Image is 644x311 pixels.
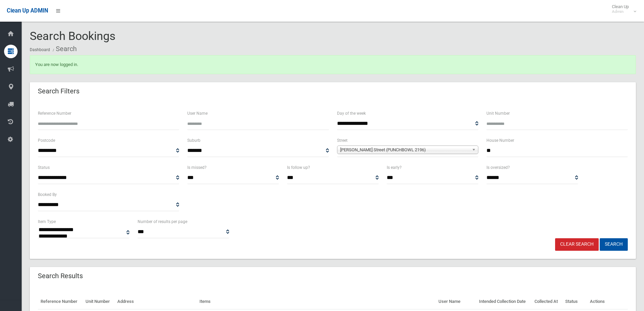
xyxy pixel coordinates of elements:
[337,110,366,117] label: Day of the week
[532,294,563,309] th: Collected At
[600,238,628,251] button: Search
[486,137,514,144] label: House Number
[387,164,402,171] label: Is early?
[38,218,56,225] label: Item Type
[51,43,77,55] li: Search
[7,7,48,14] span: Clean Up ADMIN
[187,164,207,171] label: Is missed?
[38,110,71,117] label: Reference Number
[612,9,629,14] small: Admin
[38,294,83,309] th: Reference Number
[476,294,532,309] th: Intended Collection Date
[83,294,115,309] th: Unit Number
[115,294,196,309] th: Address
[340,146,469,154] span: [PERSON_NAME] Street (PUNCHBOWL 2196)
[30,47,50,52] a: Dashboard
[30,55,636,74] div: You are now logged in.
[187,110,208,117] label: User Name
[436,294,476,309] th: User Name
[138,218,187,225] label: Number of results per page
[555,238,599,251] a: Clear Search
[486,110,510,117] label: Unit Number
[30,269,91,283] header: Search Results
[38,191,57,198] label: Booked By
[30,85,88,98] header: Search Filters
[197,294,436,309] th: Items
[38,137,55,144] label: Postcode
[337,137,348,144] label: Street
[287,164,310,171] label: Is follow up?
[30,29,116,43] span: Search Bookings
[38,164,50,171] label: Status
[486,164,510,171] label: Is oversized?
[187,137,200,144] label: Suburb
[587,294,628,309] th: Actions
[563,294,588,309] th: Status
[609,4,636,14] span: Clean Up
